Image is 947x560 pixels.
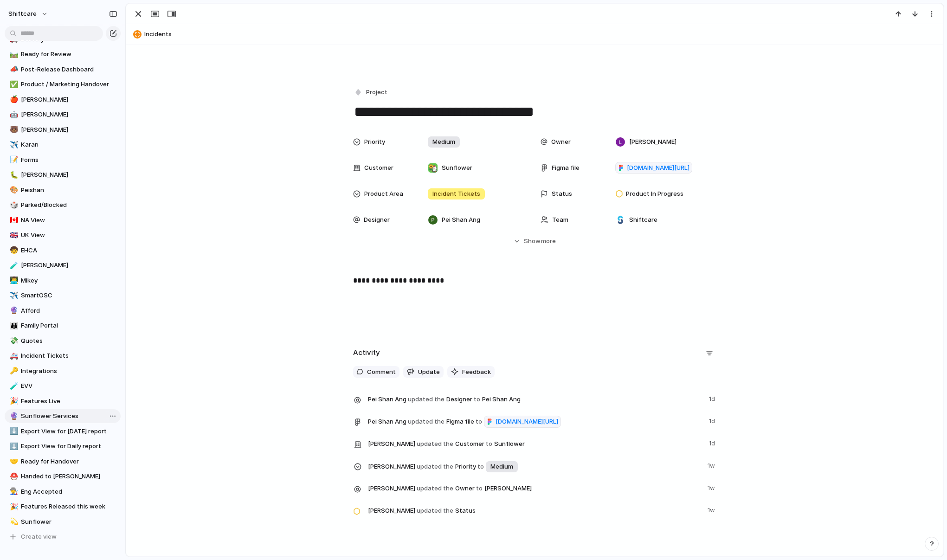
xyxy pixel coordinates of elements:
[368,393,703,406] span: Designer
[5,93,121,107] a: 🍎[PERSON_NAME]
[8,231,18,240] button: 🇬🇧
[8,457,18,466] button: 🤝
[5,123,121,137] a: 🐻[PERSON_NAME]
[709,415,717,426] span: 1d
[8,381,18,391] button: 🧪
[8,427,18,436] button: ⬇️
[352,86,390,99] button: Project
[21,306,117,315] span: Afford
[5,304,121,318] div: 🔮Afford
[8,65,18,74] button: 📣
[8,186,18,195] button: 🎨
[5,500,121,514] div: 🎉Features Released this week
[21,336,117,346] span: Quotes
[368,459,702,473] span: Priority
[5,244,121,257] a: 🧒EHCA
[552,215,568,225] span: Team
[5,258,121,272] a: 🧪[PERSON_NAME]
[368,415,703,428] span: Figma file
[8,517,18,527] button: 💫
[5,47,121,61] a: 🛤️Ready for Review
[5,183,121,197] a: 🎨Peishan
[21,397,117,406] span: Features Live
[708,482,717,493] span: 1w
[5,63,121,77] a: 📣Post-Release Dashboard
[5,198,121,212] div: 🎲Parked/Blocked
[8,140,18,149] button: ✈️
[10,502,16,512] div: 🎉
[10,411,16,422] div: 🔮
[21,246,117,255] span: EHCA
[8,50,18,59] button: 🛤️
[8,80,18,89] button: ✅
[5,349,121,363] a: 🚑Incident Tickets
[5,470,121,483] a: ⛑️Handed to [PERSON_NAME]
[8,442,18,451] button: ⬇️
[21,80,117,89] span: Product / Marketing Handover
[10,185,16,195] div: 🎨
[10,305,16,316] div: 🔮
[552,189,572,199] span: Status
[8,35,18,44] button: 🚚
[5,228,121,242] a: 🇬🇧UK View
[442,163,472,173] span: Sunflower
[21,140,117,149] span: Karan
[442,215,480,225] span: Pei Shan Ang
[21,351,117,360] span: Incident Tickets
[5,213,121,227] a: 🇨🇦NA View
[21,200,117,210] span: Parked/Blocked
[4,6,53,21] button: shiftcare
[5,108,121,122] a: 🤖[PERSON_NAME]
[627,163,689,173] span: [DOMAIN_NAME][URL]
[8,246,18,255] button: 🧒
[21,457,117,466] span: Ready for Handover
[417,484,453,493] span: updated the
[21,216,117,225] span: NA View
[5,153,121,167] div: 📝Forms
[10,124,16,135] div: 🐻
[524,237,541,246] span: Show
[10,94,16,105] div: 🍎
[368,506,415,515] span: [PERSON_NAME]
[10,49,16,60] div: 🛤️
[368,482,702,495] span: Owner
[10,109,16,120] div: 🤖
[5,334,121,348] div: 💸Quotes
[21,65,117,74] span: Post-Release Dashboard
[8,110,18,119] button: 🤖
[5,319,121,333] a: 👪Family Portal
[5,485,121,499] a: 👨‍🏭Eng Accepted
[10,471,16,482] div: ⛑️
[10,215,16,225] div: 🇨🇦
[8,216,18,225] button: 🇨🇦
[417,439,453,449] span: updated the
[8,502,18,511] button: 🎉
[5,394,121,408] a: 🎉Features Live
[5,439,121,453] a: ⬇️Export View for Daily report
[364,137,385,147] span: Priority
[494,439,525,449] span: Sunflower
[709,437,717,448] span: 1d
[417,506,453,515] span: updated the
[8,412,18,421] button: 🔮
[8,367,18,376] button: 🔑
[10,200,16,211] div: 🎲
[8,472,18,481] button: ⛑️
[10,64,16,75] div: 📣
[5,455,121,469] div: 🤝Ready for Handover
[474,395,480,404] span: to
[5,274,121,288] div: 👨‍💻Mikey
[5,409,121,423] div: 🔮Sunflower Services
[10,290,16,301] div: ✈️
[10,486,16,497] div: 👨‍🏭
[5,77,121,91] a: ✅Product / Marketing Handover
